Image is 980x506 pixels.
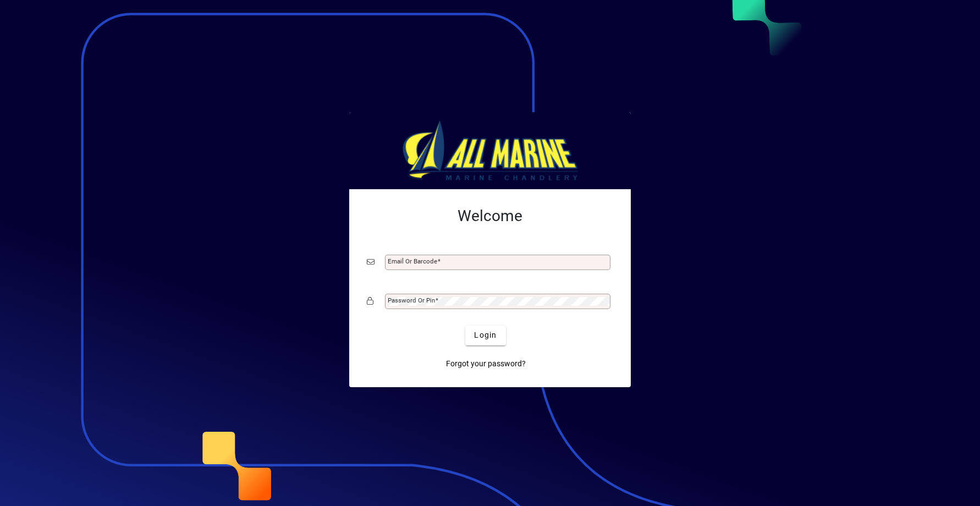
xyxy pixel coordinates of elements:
mat-label: Email or Barcode [388,257,437,265]
span: Forgot your password? [446,358,526,370]
h2: Welcome [367,207,613,226]
a: Forgot your password? [442,354,530,374]
mat-label: Password or Pin [388,296,435,304]
button: Login [465,326,505,345]
span: Login [474,329,497,341]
